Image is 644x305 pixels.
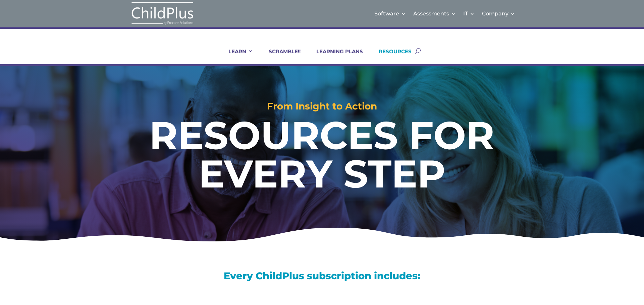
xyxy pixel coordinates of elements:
a: SCRAMBLE!! [260,48,301,64]
a: LEARNING PLANS [308,48,363,64]
h1: RESOURCES FOR EVERY STEP [90,116,554,196]
a: LEARN [220,48,253,64]
a: RESOURCES [370,48,412,64]
h2: From Insight to Action [32,101,612,114]
h3: Every ChildPlus subscription includes: [107,271,537,284]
